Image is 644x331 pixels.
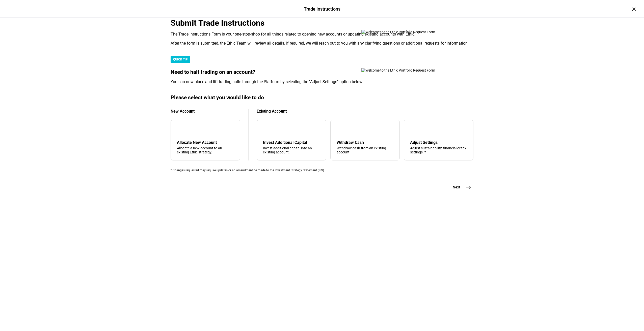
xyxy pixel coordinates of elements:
div: Allocate New Account [177,140,234,145]
div: Please select what you would like to do [171,94,473,101]
div: Invest additional capital into an existing account. [263,146,320,154]
button: Next [447,182,473,192]
div: The Trade Instructions Form is your one-stop-shop for all things related to opening new accounts ... [171,32,473,37]
div: Withdraw cash from an existing account. [337,146,394,154]
div: Existing Account [257,109,473,114]
div: After the form is submitted, the Ethic Team will review all details. If required, we will reach o... [171,41,473,46]
mat-icon: east [465,184,471,190]
img: Welcome to the Ethic Portfolio Request Form [361,68,452,72]
div: Invest Additional Capital [263,140,320,145]
div: Submit Trade Instructions [171,18,473,28]
div: × [630,5,638,13]
img: Welcome to the Ethic Portfolio Request Form [361,30,452,34]
div: Trade Instructions [304,6,340,12]
div: Withdraw Cash [337,140,394,145]
mat-icon: arrow_upward [338,127,344,133]
mat-icon: tune [410,126,418,134]
span: Next [453,185,460,190]
div: You can now place and lift trading halts through the Platform by selecting the "Adjust Settings" ... [171,79,473,84]
div: New Account [171,109,240,114]
div: * Changes requested may require updates or an amendment be made to the Investment Strategy Statem... [171,169,473,172]
div: Adjust Settings [410,140,467,145]
mat-icon: add [178,127,184,133]
div: Need to halt trading on an account? [171,69,473,75]
div: Adjust sustainability, financial or tax settings. * [410,146,467,154]
div: Allocate a new account to an existing Ethic strategy. [177,146,234,154]
mat-icon: arrow_downward [264,127,270,133]
div: QUICK TIP [171,56,190,63]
